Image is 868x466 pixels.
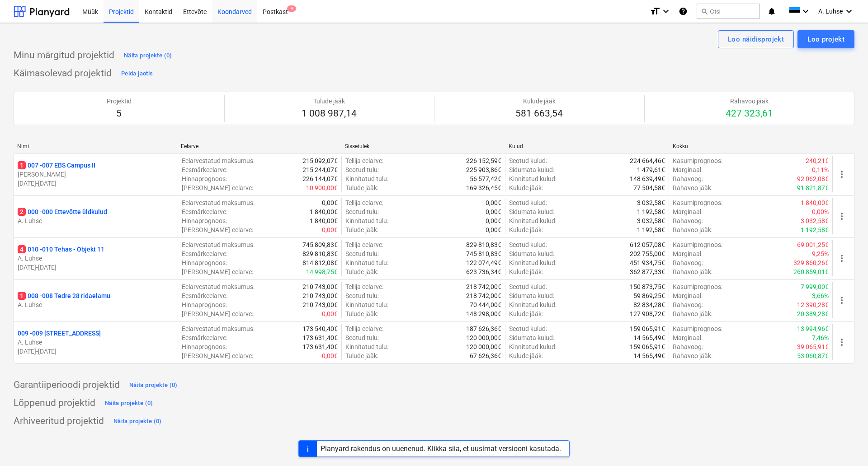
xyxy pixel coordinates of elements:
p: 260 859,01€ [793,267,829,276]
p: A. Luhse [18,300,174,309]
p: 7 999,00€ [801,282,829,291]
p: Seotud tulu : [345,333,379,342]
p: 148 639,49€ [630,174,665,183]
i: Abikeskus [679,6,688,17]
p: Rahavoog : [673,300,703,309]
p: 3 032,58€ [637,198,665,207]
p: 120 000,00€ [466,333,501,342]
p: Seotud kulud : [509,324,547,333]
p: 59 869,25€ [633,291,665,300]
p: 0,00€ [322,351,338,360]
div: Sissetulek [345,143,501,149]
i: format_size [650,6,660,17]
p: Hinnaprognoos : [182,174,227,183]
p: -329 860,26€ [792,258,829,267]
span: more_vert [836,253,847,264]
p: Kasumiprognoos : [673,198,722,207]
p: 451 934,75€ [630,258,665,267]
p: Kasumiprognoos : [673,240,722,249]
p: -0,11% [810,165,829,174]
p: Tulude jääk [302,97,357,106]
p: 215 092,07€ [302,156,338,165]
button: Näita projekte (0) [111,414,164,429]
p: 0,00€ [486,216,501,225]
p: Tellija eelarve : [345,156,383,165]
p: Kulude jääk : [509,309,543,318]
p: Eesmärkeelarve : [182,207,227,216]
div: 1008 -008 Tedre 28 ridaelamuA. Luhse [18,291,174,309]
p: Tulude jääk : [345,351,378,360]
p: Hinnaprognoos : [182,258,227,267]
p: Eesmärkeelarve : [182,249,227,258]
p: [DATE] - [DATE] [18,263,174,272]
p: 56 577,42€ [470,174,501,183]
p: Seotud tulu : [345,291,379,300]
i: keyboard_arrow_down [800,6,811,17]
p: 218 742,00€ [466,291,501,300]
p: Tulude jääk : [345,225,378,234]
p: 122 074,49€ [466,258,501,267]
p: 581 663,54 [515,107,563,120]
p: 224 664,46€ [630,156,665,165]
p: Kinnitatud tulu : [345,342,388,351]
span: more_vert [836,211,847,222]
p: -10 900,00€ [304,183,338,192]
button: Näita projekte (0) [122,48,175,63]
p: 0,00€ [322,198,338,207]
p: [PERSON_NAME]-eelarve : [182,267,253,276]
p: Seotud kulud : [509,282,547,291]
p: 008 - 008 Tedre 28 ridaelamu [18,291,110,300]
p: Sidumata kulud : [509,249,554,258]
div: 4010 -010 Tehas - Objekt 11A. Luhse[DATE]-[DATE] [18,245,174,272]
span: 4 [18,245,26,253]
p: Rahavoog : [673,258,703,267]
p: -12 390,28€ [795,300,829,309]
p: Projektid [107,97,132,106]
p: 007 - 007 EBS Campus II [18,161,95,170]
p: 745 810,83€ [466,249,501,258]
i: keyboard_arrow_down [844,6,854,17]
p: 0,00% [812,207,829,216]
p: Rahavoo jääk : [673,351,712,360]
div: 009 -009 [STREET_ADDRESS]A. Luhse[DATE]-[DATE] [18,329,174,356]
p: Rahavoog : [673,216,703,225]
p: Rahavoog : [673,342,703,351]
div: Vestlusvidin [823,423,868,466]
p: A. Luhse [18,216,174,225]
p: Minu märgitud projektid [14,49,114,62]
p: 829 810,83€ [302,249,338,258]
p: 173 540,40€ [302,324,338,333]
p: Eelarvestatud maksumus : [182,282,255,291]
p: 77 504,58€ [633,183,665,192]
p: 202 755,00€ [630,249,665,258]
p: Tellija eelarve : [345,198,383,207]
p: Sidumata kulud : [509,333,554,342]
p: Kulude jääk [515,97,563,106]
p: 829 810,83€ [466,240,501,249]
p: 3,66% [812,291,829,300]
p: 3 032,58€ [637,216,665,225]
p: -1 840,00€ [799,198,829,207]
p: Seotud tulu : [345,165,379,174]
p: -240,21€ [804,156,829,165]
p: Marginaal : [673,333,703,342]
p: Sidumata kulud : [509,165,554,174]
p: 169 326,45€ [466,183,501,192]
div: Näita projekte (0) [124,51,172,61]
p: Seotud kulud : [509,156,547,165]
i: keyboard_arrow_down [660,6,671,17]
p: 1 008 987,14 [302,107,357,120]
p: 215 244,07€ [302,165,338,174]
p: 14 565,49€ [633,351,665,360]
div: 2000 -000 Ettevõtte üldkuludA. Luhse [18,207,174,225]
p: Rahavoo jääk : [673,267,712,276]
p: Seotud kulud : [509,240,547,249]
p: Sidumata kulud : [509,291,554,300]
p: 225 903,86€ [466,165,501,174]
p: 814 812,08€ [302,258,338,267]
p: Marginaal : [673,249,703,258]
p: 362 877,33€ [630,267,665,276]
p: -1 192,58€ [635,225,665,234]
div: Näita projekte (0) [105,398,153,409]
p: 150 873,75€ [630,282,665,291]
